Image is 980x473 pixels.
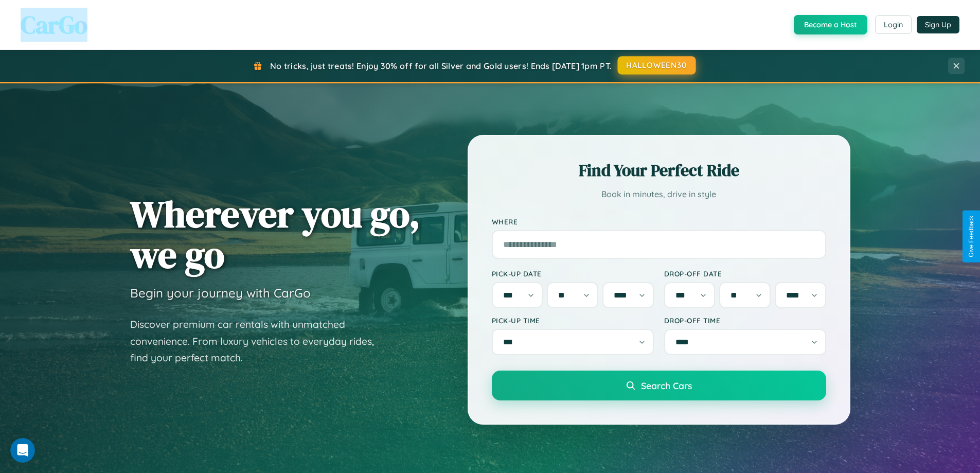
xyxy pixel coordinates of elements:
[492,269,654,278] label: Pick-up Date
[492,187,826,202] p: Book in minutes, drive in style
[794,15,867,34] button: Become a Host
[492,371,826,400] button: Search Cars
[618,56,696,75] button: HALLOWEEN30
[492,217,826,226] label: Where
[968,216,975,257] div: Give Feedback
[875,15,912,34] button: Login
[664,316,826,325] label: Drop-off Time
[130,285,311,301] h3: Begin your journey with CarGo
[492,159,826,182] h2: Find Your Perfect Ride
[917,16,959,33] button: Sign Up
[130,316,387,366] p: Discover premium car rentals with unmatched convenience. From luxury vehicles to everyday rides, ...
[641,380,692,391] span: Search Cars
[130,194,420,275] h1: Wherever you go, we go
[21,8,87,42] span: CarGo
[664,269,826,278] label: Drop-off Date
[10,438,35,463] iframe: Intercom live chat
[492,316,654,325] label: Pick-up Time
[270,61,612,71] span: No tricks, just treats! Enjoy 30% off for all Silver and Gold users! Ends [DATE] 1pm PT.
